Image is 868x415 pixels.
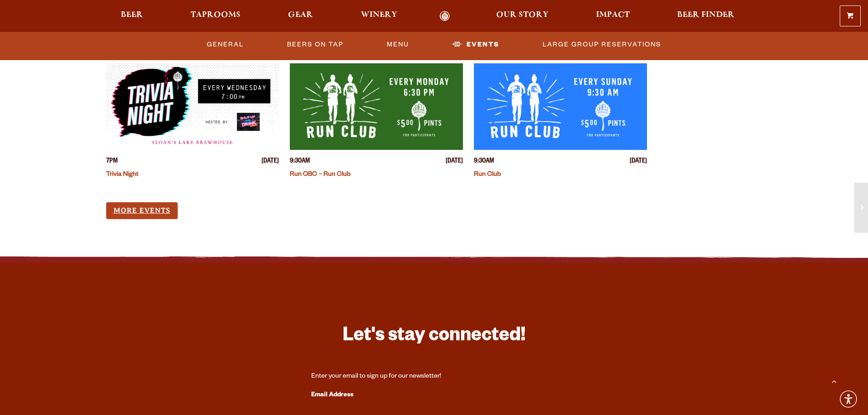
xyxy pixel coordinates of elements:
span: 7PM [106,157,118,167]
a: View event details [474,63,647,150]
a: Trivia Night [106,171,139,179]
a: Taprooms [185,11,247,21]
a: Large Group Reservations [539,34,665,55]
span: Beer [121,11,143,19]
a: Scroll to top [822,369,845,392]
h3: Let's stay connected! [311,324,557,351]
span: Impact [596,11,630,19]
a: Run OBC – Run Club [290,171,350,179]
span: Beer Finder [677,11,734,19]
a: More Events (opens in a new window) [106,202,178,219]
a: Beer Finder [671,11,740,21]
a: General [203,34,247,55]
span: Taprooms [190,11,241,19]
a: Winery [355,11,403,21]
span: [DATE] [262,157,279,167]
span: Gear [288,11,313,19]
span: Our Story [496,11,549,19]
span: 9:30AM [290,157,310,167]
span: Winery [361,11,397,19]
a: View event details [290,63,463,150]
a: Beers On Tap [283,34,347,55]
a: Run Club [474,171,501,179]
div: Enter your email to sign up for our newsletter! [311,372,557,381]
a: Beer [115,11,149,21]
span: [DATE] [630,157,647,167]
a: View event details [106,63,279,150]
label: Email Address [311,389,557,401]
a: Odell Home [428,11,462,21]
a: Menu [383,34,413,55]
div: Accessibility Menu [838,389,858,409]
a: Gear [282,11,319,21]
span: [DATE] [446,157,463,167]
a: Impact [590,11,636,21]
a: Events [449,34,503,55]
span: 9:30AM [474,157,494,167]
a: Our Story [490,11,555,21]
